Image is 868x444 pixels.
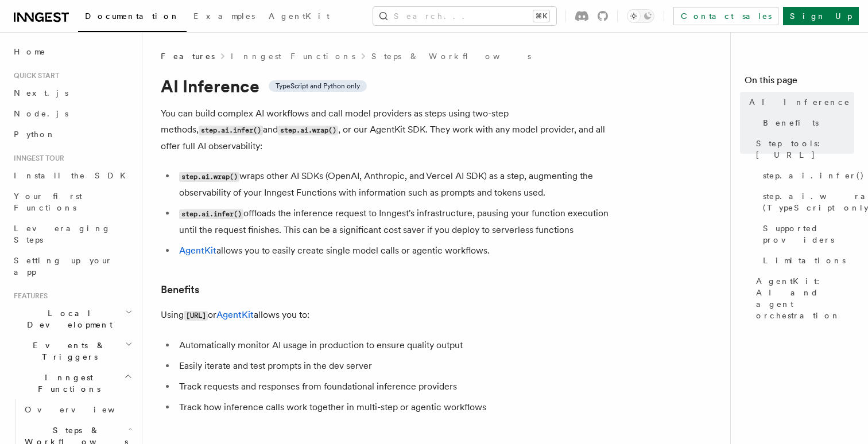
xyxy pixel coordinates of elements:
[176,337,620,353] li: Automatically monitor AI usage in production to ensure quality output
[25,405,143,414] span: Overview
[14,46,46,57] span: Home
[14,130,56,139] span: Python
[14,171,133,180] span: Install the SDK
[176,168,620,201] li: wraps other AI SDKs (OpenAI, Anthropic, and Vercel AI SDK) as a step, augmenting the observabilit...
[179,245,216,256] a: AgentKit
[14,88,68,98] span: Next.js
[371,50,531,62] a: Steps & Workflows
[9,335,135,367] button: Events & Triggers
[216,309,254,320] a: AgentKit
[9,165,135,186] a: Install the SDK
[533,10,549,22] kbd: ⌘K
[179,209,243,219] code: step.ai.infer()
[756,138,854,161] span: Step tools: [URL]
[20,399,135,420] a: Overview
[199,126,263,135] code: step.ai.infer()
[176,399,620,415] li: Track how inference calls work together in multi-step or agentic workflows
[269,11,330,21] span: AgentKit
[9,41,135,62] a: Home
[9,103,135,124] a: Node.js
[184,311,208,321] code: [URL]
[756,275,854,321] span: AgentKit: AI and agent orchestration
[231,50,355,62] a: Inngest Functions
[758,112,854,133] a: Benefits
[673,7,778,25] a: Contact sales
[763,223,854,246] span: Supported providers
[161,50,215,62] span: Features
[763,117,819,128] span: Benefits
[783,7,859,25] a: Sign Up
[763,255,846,266] span: Limitations
[763,170,865,181] span: step.ai.infer()
[758,218,854,250] a: Supported providers
[187,3,262,31] a: Examples
[262,3,336,31] a: AgentKit
[276,81,360,91] span: TypeScript and Python only
[278,126,338,135] code: step.ai.wrap()
[9,71,59,80] span: Quick start
[9,307,125,330] span: Local Development
[627,9,654,23] button: Toggle dark mode
[161,307,620,324] p: Using or allows you to:
[85,11,180,21] span: Documentation
[176,379,620,395] li: Track requests and responses from foundational inference providers
[161,76,620,96] h1: AI Inference
[373,7,556,25] button: Search...⌘K
[9,218,135,250] a: Leveraging Steps
[745,73,854,92] h4: On this page
[9,291,48,301] span: Features
[758,165,854,186] a: step.ai.infer()
[751,133,854,165] a: Step tools: [URL]
[176,358,620,374] li: Easily iterate and test prompts in the dev server
[9,83,135,103] a: Next.js
[176,205,620,238] li: offloads the inference request to Inngest's infrastructure, pausing your function execution until...
[9,367,135,399] button: Inngest Functions
[14,224,111,244] span: Leveraging Steps
[78,3,187,32] a: Documentation
[179,172,239,182] code: step.ai.wrap()
[758,250,854,271] a: Limitations
[193,11,255,21] span: Examples
[14,109,68,118] span: Node.js
[9,340,125,363] span: Events & Triggers
[749,96,850,108] span: AI Inference
[9,372,124,395] span: Inngest Functions
[758,186,854,218] a: step.ai.wrap() (TypeScript only)
[9,250,135,282] a: Setting up your app
[161,282,199,298] a: Benefits
[9,303,135,335] button: Local Development
[9,186,135,218] a: Your first Functions
[176,243,620,259] li: allows you to easily create single model calls or agentic workflows.
[9,154,64,163] span: Inngest tour
[161,106,620,154] p: You can build complex AI workflows and call model providers as steps using two-step methods, and ...
[14,192,82,212] span: Your first Functions
[751,271,854,326] a: AgentKit: AI and agent orchestration
[9,124,135,145] a: Python
[745,92,854,112] a: AI Inference
[14,256,113,276] span: Setting up your app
